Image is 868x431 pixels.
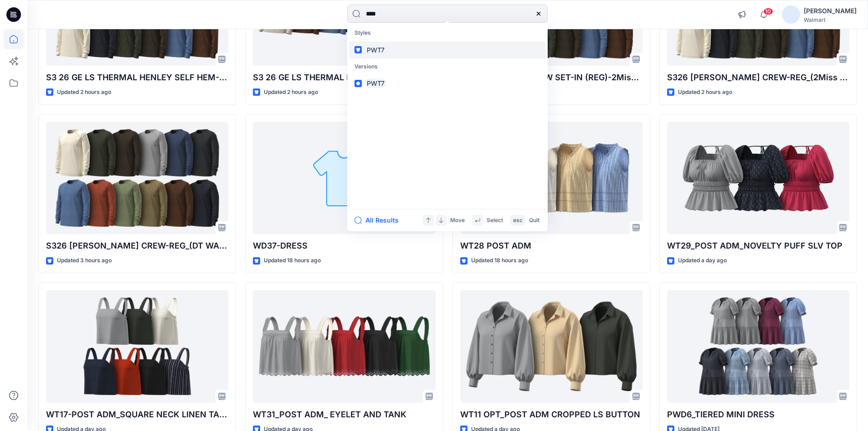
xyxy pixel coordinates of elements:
p: Updated 3 hours ago [57,256,112,265]
p: Updated 18 hours ago [264,256,321,265]
p: Updated 2 hours ago [264,88,318,97]
p: S326 [PERSON_NAME] CREW-REG_(DT WAFFLE)-Opt-1 [46,239,228,252]
span: 10 [763,8,773,15]
p: S3 26 GE LS THERMAL HENLEY SELF HEM-(REG)_(Parallel Knit Jersey)-Opt-2 [253,71,435,84]
p: S3 26 GE LS THERMAL HENLEY SELF HEM-(REG)_(2Miss Waffle)-Opt-1 [46,71,228,84]
p: Updated a day ago [678,256,727,265]
a: WT31_POST ADM_ EYELET AND TANK [253,290,435,403]
p: PWD6_TIERED MINI DRESS [667,408,849,421]
a: WT11 OPT_POST ADM CROPPED LS BUTTON [460,290,642,403]
p: WT28 POST ADM [460,239,642,252]
p: S326 [PERSON_NAME] CREW-REG_(2Miss Waffle)-Opt-2 [667,71,849,84]
p: S3 26 THERMAL CREW SET-IN (REG)-2Miss Waffle_OPT-2 [460,71,642,84]
a: WD37-DRESS [253,122,435,234]
p: Versions [349,58,546,75]
p: WT11 OPT_POST ADM CROPPED LS BUTTON [460,408,642,421]
a: WT29_POST ADM_NOVELTY PUFF SLV TOP [667,122,849,234]
p: Move [450,216,465,225]
button: All Results [354,215,405,226]
div: [PERSON_NAME] [804,5,857,16]
p: Updated 2 hours ago [57,88,111,97]
a: PWT7 [349,42,546,58]
img: avatar [782,5,800,24]
a: WT28 POST ADM [460,122,642,234]
div: Walmart [804,16,857,23]
a: PWD6_TIERED MINI DRESS [667,290,849,403]
p: Quit [529,216,539,225]
a: WT17-POST ADM_SQUARE NECK LINEN TANK [46,290,228,403]
p: Updated 18 hours ago [471,256,528,265]
mark: PWT7 [365,78,386,88]
p: Styles [349,25,546,42]
a: PWT7 [349,75,546,92]
p: Select [487,216,503,225]
mark: PWT7 [365,45,386,55]
a: S326 RAGLON CREW-REG_(DT WAFFLE)-Opt-1 [46,122,228,234]
p: esc [513,216,523,225]
p: Updated 2 hours ago [678,88,732,97]
p: WT29_POST ADM_NOVELTY PUFF SLV TOP [667,239,849,252]
p: WT31_POST ADM_ EYELET AND TANK [253,408,435,421]
p: WD37-DRESS [253,239,435,252]
p: WT17-POST ADM_SQUARE NECK LINEN TANK [46,408,228,421]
